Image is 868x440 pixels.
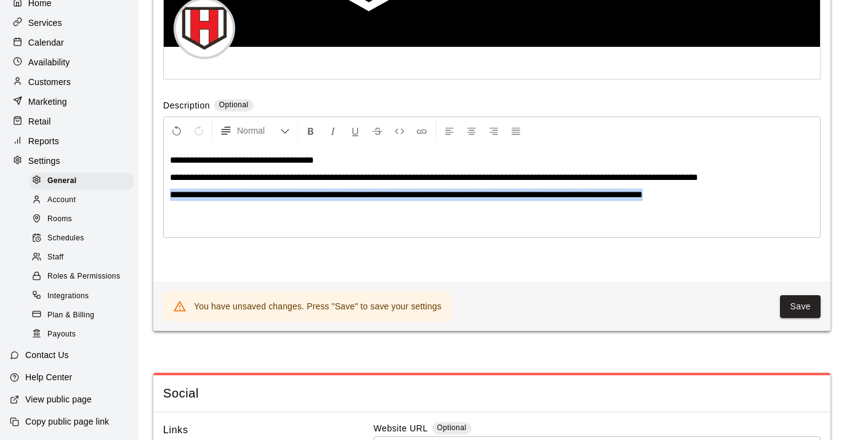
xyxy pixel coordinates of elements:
label: Website URL [374,422,428,436]
button: Left Align [439,120,460,142]
h6: Links [163,422,188,438]
button: Format Underline [345,120,366,142]
a: Settings [10,152,129,170]
button: Save [780,295,821,318]
div: Account [30,192,134,209]
p: Marketing [28,96,67,108]
a: Integrations [30,287,139,306]
div: Payouts [30,326,134,343]
div: You have unsaved changes. Press "Save" to save your settings [194,295,441,317]
a: Plan & Billing [30,306,139,325]
div: Integrations [30,288,134,305]
span: Normal [237,124,280,137]
span: Rooms [47,213,72,226]
p: View public page [25,393,92,405]
p: Retail [28,115,51,128]
p: Help Center [25,371,72,383]
a: Marketing [10,92,129,111]
button: Format Strikethrough [367,120,388,142]
a: Availability [10,53,129,71]
div: Schedules [30,230,134,247]
span: Optional [437,423,467,432]
span: Account [47,194,76,206]
p: Copy public page link [25,415,109,428]
a: Roles & Permissions [30,267,139,287]
p: Contact Us [25,349,69,361]
a: General [30,171,139,190]
span: Optional [219,100,249,109]
span: Integrations [47,290,89,303]
div: Rooms [30,211,134,228]
a: Services [10,14,129,32]
div: Plan & Billing [30,307,134,324]
div: Staff [30,249,134,266]
p: Customers [28,76,71,88]
a: Schedules [30,229,139,248]
button: Insert Code [389,120,410,142]
a: Retail [10,112,129,131]
span: Schedules [47,232,84,245]
button: Format Bold [300,120,321,142]
span: Plan & Billing [47,309,94,322]
a: Reports [10,132,129,150]
span: Payouts [47,328,76,341]
div: General [30,173,134,190]
a: Customers [10,73,129,91]
p: Reports [28,135,59,147]
a: Calendar [10,33,129,52]
span: Staff [47,251,63,264]
button: Redo [188,120,209,142]
button: Right Align [483,120,504,142]
button: Formatting Options [215,120,295,142]
button: Justify Align [505,120,526,142]
button: Undo [166,120,187,142]
a: Staff [30,248,139,267]
span: Roles & Permissions [47,271,120,283]
button: Format Italics [323,120,344,142]
p: Settings [28,155,60,167]
a: Payouts [30,325,139,344]
a: Account [30,190,139,210]
p: Availability [28,56,70,68]
a: Rooms [30,210,139,229]
label: Description [163,99,210,113]
button: Insert Link [411,120,432,142]
span: Social [163,385,821,402]
p: Services [28,17,62,29]
div: Roles & Permissions [30,268,134,285]
span: General [47,175,77,187]
p: Calendar [28,36,64,49]
button: Center Align [461,120,482,142]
